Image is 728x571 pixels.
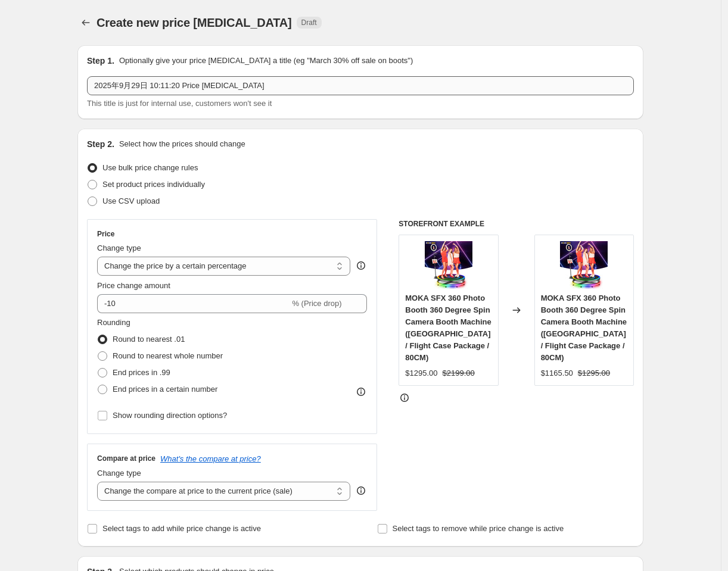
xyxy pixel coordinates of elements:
[102,163,198,172] span: Use bulk price change rules
[292,299,341,308] span: % (Price drop)
[87,55,114,67] h2: Step 1.
[578,367,610,379] strike: $1295.00
[113,368,170,377] span: End prices in .99
[541,294,627,362] span: MOKA SFX 360 Photo Booth 360 Degree Spin Camera Booth Machine ([GEOGRAPHIC_DATA] / Flight Case Pa...
[97,281,170,290] span: Price change amount
[113,385,217,394] span: End prices in a certain number
[393,524,564,533] span: Select tags to remove while price change is active
[97,229,114,239] h3: Price
[405,367,437,379] div: $1295.00
[160,454,261,463] button: What's the compare at price?
[113,335,185,344] span: Round to nearest .01
[405,294,491,362] span: MOKA SFX 360 Photo Booth 360 Degree Spin Camera Booth Machine ([GEOGRAPHIC_DATA] / Flight Case Pa...
[102,196,160,205] span: Use CSV upload
[355,260,367,272] div: help
[97,454,155,463] h3: Compare at price
[87,138,114,150] h2: Step 2.
[97,318,130,327] span: Rounding
[443,367,475,379] strike: $2199.00
[87,99,272,108] span: This title is just for internal use, customers won't see it
[97,469,141,478] span: Change type
[102,180,205,189] span: Set product prices individually
[355,485,367,497] div: help
[77,14,94,31] button: Price change jobs
[425,241,472,289] img: 360_2_80x.jpg
[97,294,290,313] input: -15
[119,138,245,150] p: Select how the prices should change
[87,76,634,95] input: 30% off holiday sale
[399,219,634,229] h6: STOREFRONT EXAMPLE
[102,524,261,533] span: Select tags to add while price change is active
[119,55,413,67] p: Optionally give your price [MEDICAL_DATA] a title (eg "March 30% off sale on boots")
[113,351,223,360] span: Round to nearest whole number
[113,411,227,420] span: Show rounding direction options?
[301,18,317,27] span: Draft
[97,16,292,29] span: Create new price [MEDICAL_DATA]
[560,241,608,289] img: 360_2_80x.jpg
[541,367,573,379] div: $1165.50
[97,244,141,252] span: Change type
